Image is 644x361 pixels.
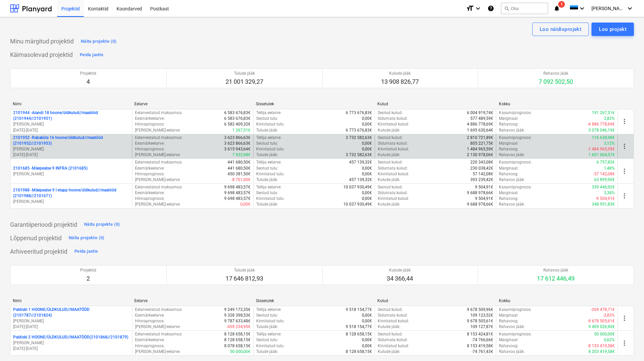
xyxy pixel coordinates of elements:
p: 21 001 329,27 [226,78,263,86]
p: 191 267,51€ [592,110,615,116]
p: Kulude jääk : [378,324,400,330]
p: Eelarvestatud maksumus : [135,159,182,165]
p: Seotud kulud : [378,135,403,141]
p: Kasumiprognoos : [499,159,532,165]
p: 4 [80,78,96,86]
p: 2101944 - Aiandi 18 hoone/üldkulud//maatööd (2101944//2101951) [13,110,129,121]
p: 8 078 658,15€ [224,343,250,349]
p: 2,82% [604,116,615,121]
div: Sissetulek [256,102,372,106]
p: 450 381,50€ [228,171,250,177]
div: Nimi [13,102,129,106]
p: Projektid [80,267,96,273]
i: notifications [553,4,560,12]
p: Seotud kulud : [378,331,403,337]
p: Kasumiprognoos : [499,184,532,190]
p: Kinnitatud tulu : [256,146,284,152]
p: Sidumata kulud : [378,190,408,196]
button: Peida jaotis [78,49,105,60]
p: 109 123,52€ [470,313,493,318]
p: [DATE] - [DATE] [13,128,129,133]
p: Kulude jääk : [378,202,400,207]
p: Paldiski 2 HOONE/ÜLDKULUD//MAATÖÖD(2101868//2101879) [13,334,128,340]
p: Eelarvestatud maksumus : [135,135,182,141]
p: 3 623 866,63€ [224,135,250,141]
p: 7 922,98€ [232,152,250,158]
p: 50 000,00€ [594,331,615,337]
p: 8 128 658,15€ [346,349,372,355]
p: Rahavoo jääk : [499,349,525,355]
i: keyboard_arrow_down [578,4,586,12]
p: 339 446,92€ [592,184,615,190]
p: Seotud tulu : [256,313,278,318]
p: -57 142,08€ [593,171,615,177]
p: Seotud kulud : [378,307,403,313]
p: 3,12% [604,141,615,146]
p: -8 153 419,58€ [587,343,615,349]
div: Chat Widget [610,329,644,361]
p: Kulude jääk : [378,177,400,183]
p: Kulude jääk [387,267,413,273]
div: 2101944 -Aiandi 18 hoone/üldkulud//maatööd (2101944//2101951)[PERSON_NAME][DATE]-[DATE] [13,110,129,133]
p: Tellija eelarve : [256,159,281,165]
p: Rahavoo jääk : [499,128,525,133]
p: 9 698 483,57€ [224,196,250,202]
div: Nimi [13,298,129,303]
i: keyboard_arrow_down [626,4,634,12]
span: search [504,6,509,11]
p: -9 678 505,61€ [587,318,615,324]
p: Kinnitatud tulu : [256,121,284,127]
p: Rahavoo jääk : [499,177,525,183]
p: Sidumata kulud : [378,116,408,121]
p: 17 646 812,93 [226,275,263,283]
p: Eesmärkeelarve : [135,141,165,146]
p: [PERSON_NAME]-eelarve : [135,177,180,183]
p: Eelarvestatud maksumus : [135,184,182,190]
p: 8 128 658,15€ [224,337,250,343]
p: -269 478,71€ [591,307,615,313]
p: 9 678 505,61€ [467,318,493,324]
p: 441 680,50€ [228,159,250,165]
button: Otsi [501,3,548,14]
p: 109 127,87€ [470,324,493,330]
p: 3 623 866,63€ [224,141,250,146]
i: keyboard_arrow_down [474,4,482,12]
p: 5 078 046,19€ [588,128,615,133]
p: Käimasolevad projektid [10,51,73,59]
p: Eelarvestatud maksumus : [135,307,182,313]
div: Kulud [377,298,494,303]
p: 1,48% [604,166,615,171]
p: Kulude jääk : [378,349,400,355]
p: 0,00€ [362,171,372,177]
p: 3 732 582,63€ [346,135,372,141]
p: 0,00€ [362,116,372,121]
p: Tulude jääk [226,71,263,76]
p: 0,00€ [362,196,372,202]
i: Abikeskus [487,4,494,12]
p: 8 128 658,15€ [224,331,250,337]
p: 9 328 398,53€ [224,313,250,318]
p: 3 732 582,63€ [346,152,372,158]
p: 805 221,75€ [470,141,493,146]
p: 7 092 502,50 [539,78,573,86]
p: 0,00€ [362,121,372,127]
div: Paldiski 1 HOONE/ÜLDKULUD//MAATÖÖD (2101787//2101824)[PERSON_NAME][DATE]-[DATE] [13,307,129,330]
p: Sidumata kulud : [378,166,408,171]
div: Eelarve [134,102,250,106]
p: 1 267,51€ [232,128,250,133]
p: 50 000,00€ [230,349,250,355]
p: Paldiski 1 HOONE/ÜLDKULUD//MAATÖÖD (2101787//2101824) [13,307,129,318]
p: 0,00€ [240,202,250,207]
p: [DATE] - [DATE] [13,346,129,352]
p: -4 886 778,69€ [587,121,615,127]
button: Loo projekt [591,23,634,36]
p: 0,00€ [362,313,372,318]
p: Tulude jääk : [256,202,278,207]
div: 2101988 -Mäepealse 9 I etapp hoone/üldkulud//maatööd (2101988//2101671)[PERSON_NAME] [13,187,129,205]
p: Kinnitatud tulu : [256,196,284,202]
p: Tellija eelarve : [256,184,281,190]
div: Peida jaotis [74,248,98,255]
p: 0,00€ [362,190,372,196]
p: Rahavoog : [499,146,518,152]
p: Garantiiperioodi projektid [10,221,77,229]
